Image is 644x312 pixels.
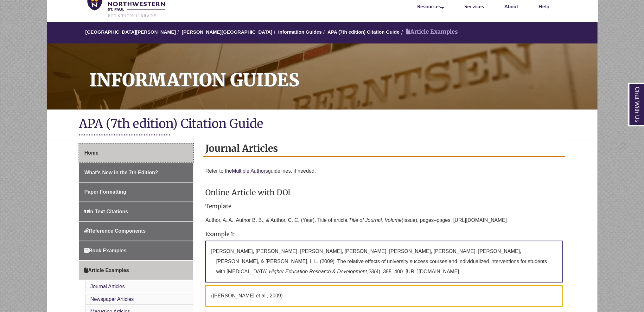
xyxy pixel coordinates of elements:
a: APA (7th edition) Citation Guide [328,29,399,35]
p: [PERSON_NAME], [PERSON_NAME], [PERSON_NAME], [PERSON_NAME], [PERSON_NAME], [PERSON_NAME], [PERSON... [205,241,563,282]
a: Newspaper Articles [90,296,134,302]
p: ([PERSON_NAME] et al., 2009) [205,285,563,307]
a: Home [79,143,193,163]
a: [GEOGRAPHIC_DATA][PERSON_NAME] [85,29,176,35]
span: Reference Components [84,228,146,234]
a: Journal Articles [90,284,125,289]
em: 28 [368,269,374,274]
li: Article Examples [399,27,458,37]
span: In-Text Citations [84,209,128,214]
a: Back to Top [619,142,642,150]
a: What's New in the 7th Edition? [79,163,193,182]
h3: Online Article with DOI [205,185,563,200]
h4: Example 1: [205,231,563,237]
a: In-Text Citations [79,202,193,221]
p: Author, A. A., Author B. B., & Author, C. C. (Year). Title of article. (Issue), pages–pages. [URL... [205,213,563,228]
h1: APA (7th edition) Citation Guide [79,116,565,133]
a: Reference Components [79,222,193,241]
h2: Journal Articles [203,140,565,157]
a: Services [464,3,484,9]
span: Article Examples [84,268,129,273]
a: Paper Formatting [79,183,193,202]
h4: Template [205,203,563,209]
a: Help [539,3,549,9]
a: Information Guides [47,43,597,110]
span: Home [84,150,98,156]
span: What's New in the 7th Edition? [84,170,158,175]
em: Higher Education Research & Development [269,269,367,274]
em: Title of Journal, Volume [348,217,401,223]
a: Multiple Authors [232,168,268,174]
h1: Information Guides [82,43,597,101]
a: About [504,3,518,9]
span: Paper Formatting [84,189,126,195]
a: [PERSON_NAME][GEOGRAPHIC_DATA] [182,29,272,35]
a: Information Guides [278,29,322,35]
a: Book Examples [79,241,193,260]
a: Article Examples [79,261,193,280]
p: Refer to the guidelines, if needed. [205,163,563,179]
span: Book Examples [84,248,126,253]
a: Resources [417,3,444,9]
